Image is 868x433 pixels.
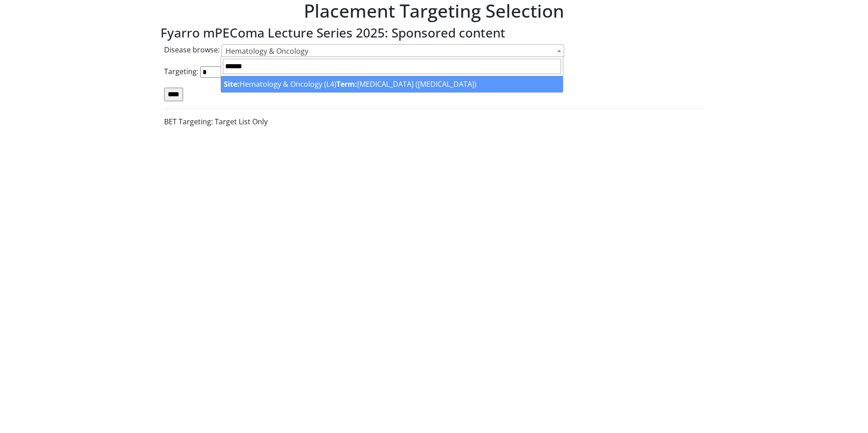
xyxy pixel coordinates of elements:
[336,79,357,89] strong: Term:
[226,46,308,56] span: Hematology & Oncology
[164,116,704,127] p: BET Targeting: Target List Only
[160,25,708,41] h3: Fyarro mPEComa Lecture Series 2025: Sponsored content
[164,44,220,55] label: Disease browse:
[224,79,476,89] span: Hematology & Oncology (L4) [MEDICAL_DATA] ([MEDICAL_DATA])
[164,66,198,77] label: Targeting:
[222,44,564,57] span: Hematology & Oncology
[222,45,564,57] span: Hematology & Oncology
[224,79,240,89] strong: Site:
